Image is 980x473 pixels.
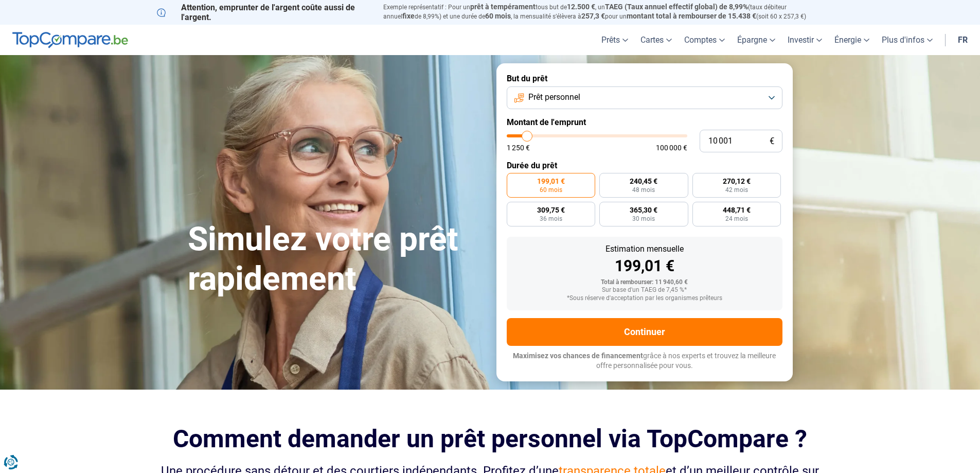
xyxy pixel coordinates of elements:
[876,25,939,55] a: Plus d'infos
[537,206,565,214] span: 309,75 €
[528,92,580,103] span: Prêt personnel
[515,295,774,302] div: *Sous réserve d'acceptation par les organismes prêteurs
[595,25,634,55] a: Prêts
[630,178,657,185] span: 240,45 €
[725,216,748,222] span: 24 mois
[656,144,687,151] span: 100 000 €
[12,32,128,48] img: TopCompare
[634,25,678,55] a: Cartes
[731,25,781,55] a: Épargne
[157,425,824,453] h2: Comment demander un prêt personnel via TopCompare ?
[513,352,643,360] span: Maximisez vos chances de financement
[630,206,657,214] span: 365,30 €
[678,25,731,55] a: Comptes
[540,216,562,222] span: 36 mois
[581,12,605,20] span: 257,3 €
[383,3,824,21] p: Exemple représentatif : Pour un tous but de , un (taux débiteur annuel de 8,99%) et une durée de ...
[507,144,530,151] span: 1 250 €
[515,279,774,286] div: Total à rembourser: 11 940,60 €
[627,12,756,20] span: montant total à rembourser de 15.438 €
[470,3,536,11] span: prêt à tempérament
[723,206,751,214] span: 448,71 €
[567,3,595,11] span: 12.500 €
[515,245,774,253] div: Estimation mensuelle
[605,3,748,11] span: TAEG (Taux annuel effectif global) de 8,99%
[725,187,748,193] span: 42 mois
[507,74,782,83] label: But du prêt
[770,137,774,146] span: €
[952,25,974,55] a: fr
[402,12,415,20] span: fixe
[507,318,782,346] button: Continuer
[828,25,876,55] a: Énergie
[507,86,782,109] button: Prêt personnel
[632,187,655,193] span: 48 mois
[515,258,774,274] div: 199,01 €
[157,3,371,22] p: Attention, emprunter de l'argent coûte aussi de l'argent.
[632,216,655,222] span: 30 mois
[188,220,484,299] h1: Simulez votre prêt rapidement
[537,178,565,185] span: 199,01 €
[485,12,511,20] span: 60 mois
[515,287,774,294] div: Sur base d'un TAEG de 7,45 %*
[507,161,782,170] label: Durée du prêt
[540,187,562,193] span: 60 mois
[781,25,828,55] a: Investir
[507,117,782,127] label: Montant de l'emprunt
[723,178,751,185] span: 270,12 €
[507,351,782,371] p: grâce à nos experts et trouvez la meilleure offre personnalisée pour vous.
